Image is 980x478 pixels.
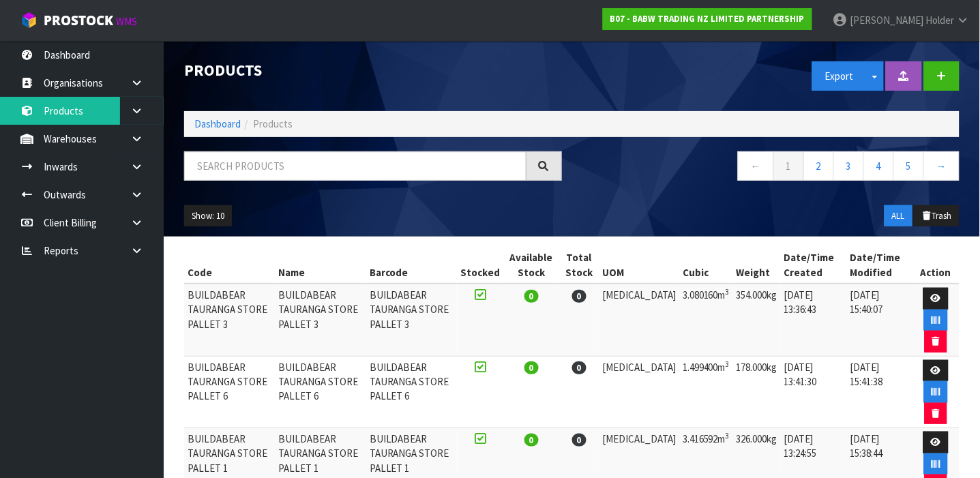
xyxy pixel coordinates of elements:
[773,151,804,181] a: 1
[846,284,912,356] td: [DATE] 15:40:07
[366,247,457,284] th: Barcode
[812,61,867,91] button: Export
[524,361,539,374] span: 0
[679,284,733,356] td: 3.080160m
[44,12,113,29] span: ProStock
[572,434,586,447] span: 0
[184,247,275,284] th: Code
[726,431,730,440] sup: 3
[524,434,539,447] span: 0
[20,12,38,29] img: cube-alt.png
[599,247,679,284] th: UOM
[733,284,781,356] td: 354.000kg
[863,151,894,181] a: 4
[781,356,846,428] td: [DATE] 13:41:30
[833,151,864,181] a: 3
[275,356,366,428] td: BUILDABEAR TAURANGA STORE PALLET 6
[781,284,846,356] td: [DATE] 13:36:43
[524,290,539,303] span: 0
[503,247,559,284] th: Available Stock
[457,247,503,284] th: Stocked
[726,287,730,297] sup: 3
[184,356,275,428] td: BUILDABEAR TAURANGA STORE PALLET 6
[923,151,960,181] a: →
[846,247,912,284] th: Date/Time Modified
[781,247,846,284] th: Date/Time Created
[599,356,679,428] td: [MEDICAL_DATA]
[926,14,955,27] span: Holder
[184,61,562,78] h1: Products
[726,359,730,369] sup: 3
[885,205,912,227] button: ALL
[599,284,679,356] td: [MEDICAL_DATA]
[184,205,232,227] button: Show: 10
[275,247,366,284] th: Name
[194,117,241,130] a: Dashboard
[366,356,457,428] td: BUILDABEAR TAURANGA STORE PALLET 6
[572,290,586,303] span: 0
[559,247,599,284] th: Total Stock
[366,284,457,356] td: BUILDABEAR TAURANGA STORE PALLET 3
[803,151,834,181] a: 2
[914,205,960,227] button: Trash
[603,8,812,30] a: B07 - BABW TRADING NZ LIMITED PARTNERSHIP
[184,284,275,356] td: BUILDABEAR TAURANGA STORE PALLET 3
[913,247,960,284] th: Action
[893,151,924,181] a: 5
[572,361,586,374] span: 0
[738,151,774,181] a: ←
[679,247,733,284] th: Cubic
[253,117,293,130] span: Products
[679,356,733,428] td: 1.499400m
[733,356,781,428] td: 178.000kg
[184,151,526,181] input: Search products
[850,14,924,27] span: [PERSON_NAME]
[846,356,912,428] td: [DATE] 15:41:38
[116,15,137,28] small: WMS
[733,247,781,284] th: Weight
[610,13,805,25] strong: B07 - BABW TRADING NZ LIMITED PARTNERSHIP
[275,284,366,356] td: BUILDABEAR TAURANGA STORE PALLET 3
[582,151,960,185] nav: Page navigation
